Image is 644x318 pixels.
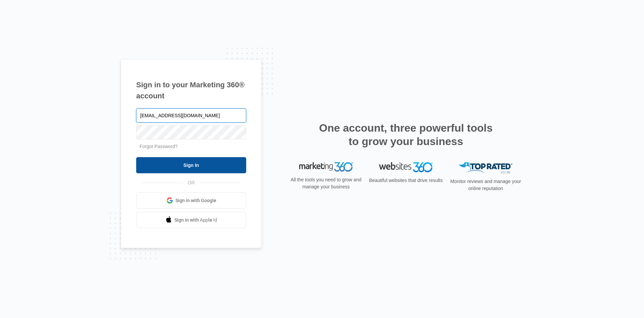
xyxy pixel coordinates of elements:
img: Top Rated Local [459,162,513,173]
a: Sign in with Google [136,192,246,209]
img: Marketing 360 [299,162,353,172]
h2: One account, three powerful tools to grow your business [317,121,495,148]
span: Sign in with Apple Id [174,217,217,224]
a: Sign in with Apple Id [136,212,246,228]
p: Beautiful websites that drive results [368,177,443,184]
p: All the tools you need to grow and manage your business [288,176,364,190]
input: Sign In [136,157,246,173]
p: Monitor reviews and manage your online reputation [448,178,523,192]
a: Forgot Password? [140,144,178,149]
span: Sign in with Google [175,197,216,204]
input: Email [136,108,246,123]
img: Websites 360 [379,162,433,172]
span: OR [183,179,200,186]
h1: Sign in to your Marketing 360® account [136,79,246,101]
